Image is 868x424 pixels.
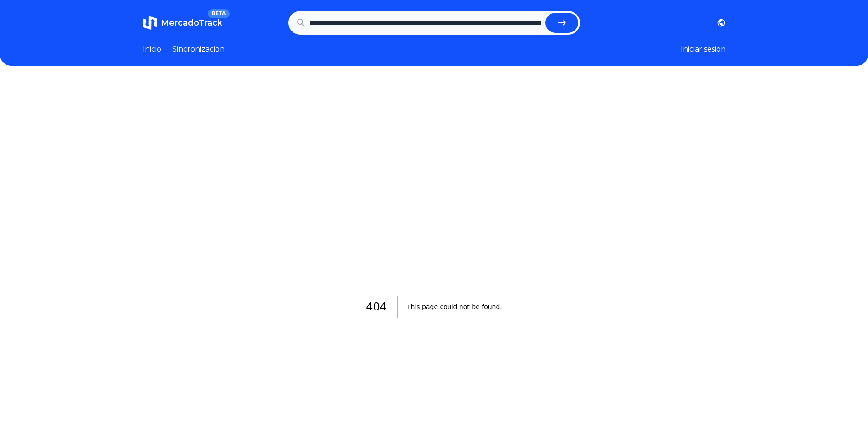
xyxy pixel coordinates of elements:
[143,16,157,30] img: MercadoTrack
[172,44,225,55] a: Sincronizacion
[407,296,502,318] h2: This page could not be found.
[143,44,161,55] a: Inicio
[366,296,398,318] h1: 404
[143,16,222,30] a: MercadoTrackBETA
[208,9,229,18] span: BETA
[681,44,726,55] button: Iniciar sesion
[161,18,222,28] span: MercadoTrack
